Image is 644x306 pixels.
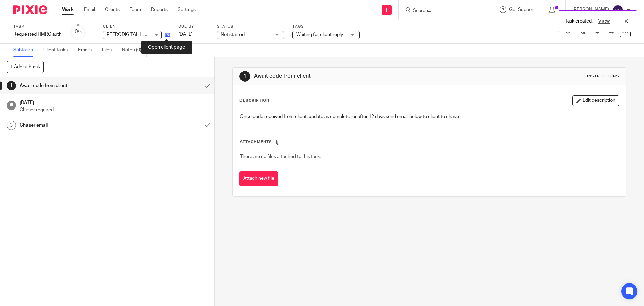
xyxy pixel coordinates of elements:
[596,17,612,25] button: View
[587,74,619,79] div: Instructions
[239,98,269,103] p: Description
[240,154,321,159] span: There are no files attached to this task.
[217,24,284,29] label: Status
[13,24,62,29] label: Task
[84,6,95,13] a: Email
[612,5,623,15] img: svg%3E
[130,6,141,13] a: Team
[7,81,16,90] div: 1
[20,106,208,113] p: Chaser required
[239,171,278,186] button: Attach new file
[7,121,16,130] div: 3
[292,24,360,29] label: Tags
[152,44,177,57] a: Audit logs
[62,6,74,13] a: Work
[178,32,193,37] span: [DATE]
[240,113,619,120] p: Once code received from client, update as complete, or after 12 days send email below to client t...
[122,44,147,57] a: Notes (0)
[20,81,136,91] h1: Await code from client
[254,73,444,80] h1: Await code from client
[572,95,619,106] button: Edit description
[75,28,82,36] div: 0
[78,30,82,34] small: /3
[13,5,47,14] img: Pixie
[20,120,136,130] h1: Chaser email
[107,32,157,37] span: PTERODIGITAL LIMITED
[102,44,117,57] a: Files
[103,24,170,29] label: Client
[296,32,343,37] span: Waiting for client reply
[565,18,593,25] p: Task created.
[105,6,120,13] a: Clients
[239,71,250,82] div: 1
[151,6,168,13] a: Reports
[178,6,196,13] a: Settings
[240,140,272,144] span: Attachments
[43,44,73,57] a: Client tasks
[20,98,208,106] h1: [DATE]
[7,61,44,73] button: + Add subtask
[78,44,97,57] a: Emails
[13,31,62,38] div: Requested HMRC auth
[221,32,245,37] span: Not started
[178,24,209,29] label: Due by
[13,44,38,57] a: Subtasks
